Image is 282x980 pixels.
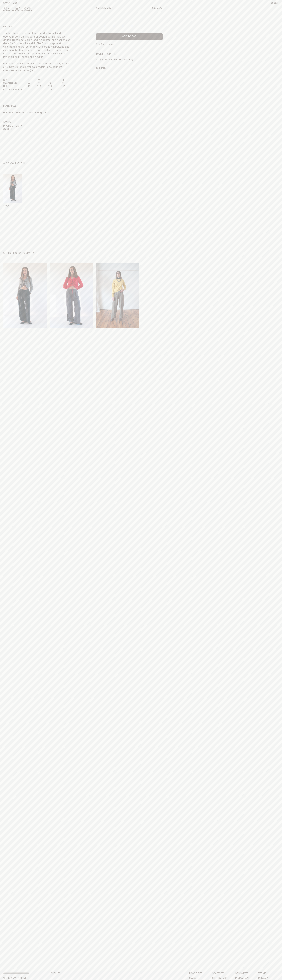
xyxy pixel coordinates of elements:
[3,174,22,203] img: Me Trouser
[43,88,57,92] td: 112
[189,972,202,975] a: Practices
[3,104,70,108] h4: Materials
[96,56,163,67] div: 4 x with AFTERPAY
[57,85,70,89] td: 127
[3,128,12,131] summary: Care
[23,85,34,89] td: 112
[122,25,124,28] label: L
[258,977,268,979] a: Privacy
[3,263,47,328] img: Me Trouser
[100,58,109,61] span: $92.50
[3,82,23,85] th: WAISTBAND
[3,977,70,979] h2: © [PERSON_NAME]
[50,263,93,328] img: Me Trouser
[96,43,114,45] em: Only 2 left in stock
[23,79,34,82] th: S
[3,79,23,82] th: SIZE
[23,82,34,85] td: 74
[258,972,266,975] a: Terms
[96,263,139,349] a: Me Trouser
[34,82,43,85] td: 79
[57,82,70,85] td: 89
[3,263,47,349] a: Me Trouser
[235,972,248,975] a: Stockists
[3,62,69,72] span: Bryher is 178cm tall, wearing a size M, and usually wears a 10. Size up for a lower-waisted fit—s...
[50,263,93,349] a: Me Trouser
[96,6,113,22] h3: School Grey
[43,82,57,85] td: 84
[3,121,14,124] a: Sizing
[113,25,115,28] label: M
[3,162,163,165] h3: Also available in
[3,2,18,4] a: Home
[43,79,57,82] th: L
[34,85,43,89] td: 117
[3,124,22,128] summary: Production
[235,977,249,979] a: Instagram
[96,53,119,56] summary: Payment Option
[96,263,139,328] img: Me Trouser
[3,204,9,208] h4: Onyx
[34,79,43,82] th: M
[57,79,70,82] th: XL
[189,977,197,979] a: Sizing
[57,88,70,92] td: 113
[212,972,224,975] a: Contact
[3,174,22,208] a: Me Trouser
[3,85,23,89] th: HIP
[3,25,70,29] h4: Details
[23,88,34,92] td: 110
[43,85,57,89] td: 122
[96,25,102,29] p: Size:
[3,32,70,59] p: The Me Trouser is a timeless blend of formal and everyday comfort. Thoughtful design details incl...
[96,33,163,40] button: Add product to cart
[104,25,106,28] label: S
[125,58,133,61] a: (INFO)
[3,252,139,255] h2: OTHER PIECES YOU MAY LIKE
[152,7,163,9] span: $370.00
[271,2,279,5] button: Close Cart
[131,25,134,28] label: XL
[96,67,110,70] a: Shipping
[212,977,228,979] a: Ship/Return
[51,972,60,975] button: Submit
[34,88,43,92] td: 111
[3,6,70,12] h2: Me Trouser
[3,88,23,92] th: OUTLEG LENGTH
[3,111,70,115] p: Handcrafted from 100% Lenzing Tencel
